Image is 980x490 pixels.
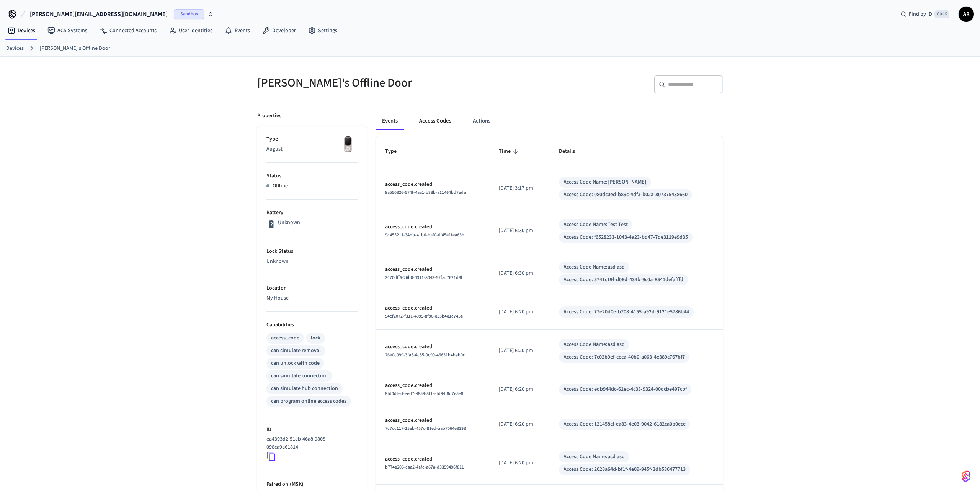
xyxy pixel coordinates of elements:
div: can simulate removal [271,347,321,355]
div: Access Code Name: asd asd [563,263,625,271]
span: 7c7cc117-15eb-457c-81ed-aab7064e3393 [385,425,466,432]
img: Yale Assure Touchscreen Wifi Smart Lock, Satin Nickel, Front [338,135,358,154]
div: Find by IDCtrl K [894,7,955,21]
div: can program online access codes [271,397,346,405]
a: Events [219,24,256,38]
span: 8fd0dfed-eed7-4859-8f1a-fd94f8d7e5e8 [385,390,463,397]
div: Access Code: edb944dc-61ec-4c33-9324-00dcbe497cbf [563,385,687,393]
div: Access Code: 2028a64d-bf1f-4e09-945f-2db586477713 [563,465,686,474]
p: Unknown [266,257,358,265]
button: Actions [467,112,497,130]
span: Details [559,146,585,157]
img: SeamLogoGradient.69752ec5.svg [962,470,971,482]
a: ACS Systems [41,24,93,38]
p: access_code.created [385,223,480,231]
span: Type [385,146,407,157]
p: [DATE] 6:20 pm [499,420,540,428]
div: Access Code: 121458cf-ea83-4e03-9042-6182ca0b0ece [563,420,686,428]
p: access_code.created [385,455,480,463]
span: 54cf2072-f311-4099-8f90-e35b4e1c745a [385,313,463,320]
p: access_code.created [385,343,480,351]
div: can simulate connection [271,372,328,380]
p: [DATE] 6:20 pm [499,459,540,467]
a: Devices [2,24,41,38]
p: Type [266,135,358,143]
div: Access Code: 080dc0ed-b89c-4df3-b02a-807375438660 [563,191,688,199]
div: lock [311,334,320,342]
p: access_code.created [385,382,480,390]
div: Access Code Name: Test Test [563,221,628,229]
a: Connected Accounts [93,24,163,38]
p: Capabilities [266,321,358,329]
p: Battery [266,209,358,217]
a: Developer [256,24,302,38]
div: Access Code Name: asd asd [563,453,625,461]
div: ant example [376,112,723,130]
p: ea4393d2-51eb-46a8-9808-098ca9a61814 [266,435,354,451]
span: 2470dff6-26b0-4311-8043-57fac7621d8f [385,274,462,281]
p: [DATE] 6:30 pm [499,269,540,277]
h5: [PERSON_NAME]'s Offline Door [257,75,485,91]
button: Access Codes [413,112,457,130]
p: [DATE] 6:30 pm [499,227,540,235]
span: Ctrl K [934,10,949,18]
div: Access Code Name: asd asd [563,341,625,349]
div: Access Code: f6528233-1043-4a23-bd47-7de3119e9d35 [563,233,688,241]
p: Properties [257,112,281,120]
p: ID [266,426,358,434]
p: access_code.created [385,416,480,424]
span: 8a550326-574f-4aa1-b38b-a11464bd7eda [385,189,466,196]
button: AR [959,7,974,22]
div: Access Code: 77e20d0e-b708-4155-a92d-9121e5786b44 [563,308,689,316]
span: Find by ID [909,10,932,18]
p: August [266,145,358,153]
span: ( MSK ) [288,480,304,488]
button: Events [376,112,404,130]
p: access_code.created [385,265,480,274]
span: 26e0c999-3fa3-4c85-9c99-46631b4bab0c [385,352,465,358]
p: Status [266,172,358,180]
p: Unknown [278,219,300,227]
a: [PERSON_NAME]'s Offline Door [40,44,110,52]
p: [DATE] 6:20 pm [499,308,540,316]
div: Access Code Name: [PERSON_NAME] [563,178,647,186]
span: 9c455211-34bb-41b6-baf0-6f45ef1ea63b [385,232,464,238]
div: Access Code: 5741c19f-d06d-434b-9c0a-8541defafffd [563,276,683,284]
span: AR [959,7,973,21]
p: Location [266,284,358,292]
p: My House [266,294,358,302]
span: [PERSON_NAME][EMAIL_ADDRESS][DOMAIN_NAME] [30,10,168,19]
a: User Identities [163,24,219,38]
div: Access Code: 7c02b9ef-ceca-40b0-a063-4e389c767bf7 [563,353,685,361]
p: [DATE] 6:20 pm [499,347,540,355]
p: [DATE] 3:17 pm [499,184,540,192]
span: b774e206-caa2-4afc-a67a-d3399496f811 [385,464,464,470]
div: access_code [271,334,299,342]
p: Lock Status [266,247,358,256]
p: access_code.created [385,180,480,188]
p: [DATE] 6:20 pm [499,385,540,393]
span: Sandbox [174,9,204,19]
div: can simulate hub connection [271,385,338,393]
a: Settings [302,24,343,38]
p: Offline [273,182,288,190]
div: can unlock with code [271,359,320,367]
span: Time [499,146,521,157]
p: Paired on [266,480,358,488]
p: access_code.created [385,304,480,312]
a: Devices [6,44,24,52]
